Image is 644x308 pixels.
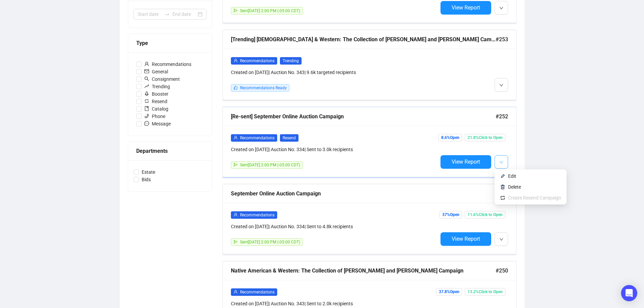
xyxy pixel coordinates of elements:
[231,112,496,121] div: [Re-sent] September Online Auction Campaign
[240,240,300,244] span: Sent [DATE] 2:00 PM (-05:00 CDT)
[144,62,149,66] span: user
[142,68,171,75] span: General
[465,134,505,141] span: 21.8% Click to Open
[438,134,462,141] span: 8.6% Open
[440,155,491,169] button: View Report
[240,290,275,294] span: Recommendations
[234,290,238,294] span: user
[440,232,491,246] button: View Report
[234,213,238,217] span: user
[142,105,171,113] span: Catalog
[231,266,496,275] div: Native American & Western: The Collection of [PERSON_NAME] and [PERSON_NAME] Campaign
[222,107,517,177] a: [Re-sent] September Online Auction Campaign#252userRecommendationsResendCreated on [DATE]| Auctio...
[234,58,238,63] span: user
[231,35,496,44] div: [Trending] [DEMOGRAPHIC_DATA] & Western: The Collection of [PERSON_NAME] and [PERSON_NAME] Campaign
[234,8,238,13] span: send
[139,168,158,176] span: Estate
[496,266,508,275] span: #250
[234,86,238,90] span: like
[240,213,275,217] span: Recommendations
[621,285,637,301] div: Open Intercom Messenger
[231,223,438,230] div: Created on [DATE] | Auction No. 334 | Sent to 4.8k recipients
[142,113,168,120] span: Phone
[136,147,204,155] div: Departments
[222,184,517,254] a: September Online Auction Campaign#251userRecommendationsCreated on [DATE]| Auction No. 334| Sent ...
[440,1,491,15] button: View Report
[439,211,462,218] span: 37% Open
[508,184,521,190] span: Delete
[144,84,149,89] span: rise
[240,163,300,167] span: Sent [DATE] 2:00 PM (-05:00 CDT)
[240,86,287,90] span: Recommendations Ready
[240,136,275,140] span: Recommendations
[280,134,299,142] span: Resend
[500,195,505,200] img: retweet.svg
[136,39,204,47] div: Type
[231,69,438,76] div: Created on [DATE] | Auction No. 343 | 9.6k targeted recipients
[144,121,149,126] span: message
[500,184,505,190] img: svg+xml;base64,PHN2ZyB4bWxucz0iaHR0cDovL3d3dy53My5vcmcvMjAwMC9zdmciIHhtbG5zOnhsaW5rPSJodHRwOi8vd3...
[499,83,503,87] span: down
[496,35,508,44] span: #253
[500,173,505,179] img: svg+xml;base64,PHN2ZyB4bWxucz0iaHR0cDovL3d3dy53My5vcmcvMjAwMC9zdmciIHhtbG5zOnhsaW5rPSJodHRwOi8vd3...
[142,75,183,83] span: Consignment
[452,236,480,242] span: View Report
[234,136,238,140] span: user
[142,98,170,105] span: Resend
[144,91,149,96] span: rocket
[144,106,149,111] span: book
[465,211,505,218] span: 11.6% Click to Open
[144,69,149,74] span: mail
[144,76,149,81] span: search
[496,112,508,121] span: #252
[164,11,170,17] span: to
[139,176,153,183] span: Bids
[142,120,173,127] span: Message
[240,8,300,13] span: Sent [DATE] 2:00 PM (-05:00 CDT)
[144,114,149,118] span: phone
[142,90,171,98] span: Booster
[452,159,480,165] span: View Report
[231,189,496,198] div: September Online Auction Campaign
[172,10,196,18] input: End date
[499,237,503,241] span: down
[499,6,503,10] span: down
[231,146,438,153] div: Created on [DATE] | Auction No. 334 | Sent to 3.0k recipients
[142,61,194,68] span: Recommendations
[234,240,238,244] span: send
[499,160,503,164] span: down
[138,10,162,18] input: Start date
[231,300,438,307] div: Created on [DATE] | Auction No. 343 | Sent to 2.0k recipients
[436,288,462,295] span: 37.8% Open
[144,99,149,103] span: retweet
[508,195,561,200] span: Create Resend Campaign
[240,58,275,63] span: Recommendations
[142,83,173,90] span: Trending
[465,288,505,295] span: 13.2% Click to Open
[452,4,480,11] span: View Report
[164,11,170,17] span: swap-right
[280,57,302,65] span: Trending
[234,163,238,167] span: send
[222,30,517,100] a: [Trending] [DEMOGRAPHIC_DATA] & Western: The Collection of [PERSON_NAME] and [PERSON_NAME] Campai...
[508,173,516,179] span: Edit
